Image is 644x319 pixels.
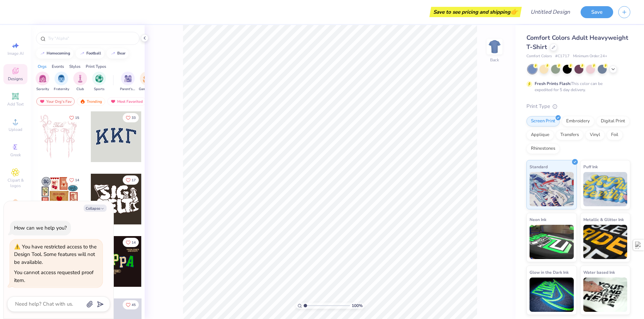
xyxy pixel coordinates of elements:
div: filter for Fraternity [54,72,69,92]
span: 14 [132,241,136,244]
span: 👉 [510,8,518,16]
input: Untitled Design [525,5,575,19]
img: Back [488,40,501,53]
span: Puff Ink [583,163,598,170]
span: Sports [94,87,105,92]
button: filter button [36,72,49,92]
img: Club Image [76,75,84,83]
span: 45 [132,303,136,307]
img: Fraternity Image [58,75,65,83]
span: 14 [75,179,79,182]
div: This color can be expedited for 5 day delivery. [535,81,619,93]
div: Events [52,63,64,70]
div: Back [490,57,499,63]
img: Sports Image [95,75,103,83]
span: 100 % [352,303,363,309]
button: Like [123,175,139,185]
div: Rhinestones [526,144,560,154]
div: Digital Print [596,116,630,126]
div: Print Types [86,63,106,70]
div: Vinyl [585,130,605,140]
div: Trending [77,97,105,106]
span: Water based Ink [583,269,615,276]
div: filter for Club [73,72,87,92]
span: Standard [530,163,548,170]
span: Image AI [8,51,24,56]
div: filter for Game Day [139,72,155,92]
img: most_fav.gif [110,99,116,104]
img: Neon Ink [530,225,574,259]
div: Your Org's Fav [36,97,75,106]
span: Designs [8,76,23,82]
div: Screen Print [526,116,560,126]
strong: Fresh Prints Flash: [535,81,571,86]
div: Foil [607,130,623,140]
span: Minimum Order: 24 + [573,53,607,59]
div: Orgs [38,63,47,70]
div: Embroidery [562,116,594,126]
div: Save to see pricing and shipping [431,7,520,17]
img: Standard [530,172,574,206]
span: Sorority [36,87,49,92]
img: Metallic & Glitter Ink [583,225,628,259]
span: Metallic & Glitter Ink [583,216,624,223]
img: trending.gif [80,99,85,104]
div: You cannot access requested proof item. [14,269,94,284]
span: 33 [132,116,136,120]
button: Save [581,6,613,18]
img: Water based Ink [583,278,628,312]
div: filter for Sorority [36,72,49,92]
span: Add Text [7,101,24,107]
img: trend_line.gif [80,51,85,56]
img: Game Day Image [143,75,151,83]
button: Like [66,113,82,122]
span: Fraternity [54,87,69,92]
div: Most Favorited [107,97,146,106]
button: filter button [92,72,106,92]
span: 17 [132,179,136,182]
div: filter for Parent's Weekend [120,72,136,92]
span: Greek [10,152,21,158]
button: filter button [54,72,69,92]
div: filter for Sports [92,72,106,92]
img: trend_line.gif [110,51,116,56]
button: bear [107,48,129,59]
button: Like [123,300,139,309]
img: Sorority Image [39,75,47,83]
button: homecoming [36,48,73,59]
span: 15 [75,116,79,120]
img: Glow in the Dark Ink [530,278,574,312]
span: Comfort Colors Adult Heavyweight T-Shirt [526,34,628,51]
button: Like [123,113,139,122]
span: Neon Ink [530,216,546,223]
button: filter button [120,72,136,92]
button: filter button [139,72,155,92]
span: Clipart & logos [3,177,27,188]
span: Club [76,87,84,92]
div: homecoming [47,51,70,55]
span: Comfort Colors [526,53,552,59]
img: Parent's Weekend Image [124,75,132,83]
img: trend_line.gif [40,51,45,56]
div: How can we help you? [14,224,67,231]
img: most_fav.gif [39,99,45,104]
button: Like [123,238,139,247]
input: Try "Alpha" [47,35,135,42]
span: Glow in the Dark Ink [530,269,569,276]
div: Styles [69,63,81,70]
span: Upload [9,127,22,132]
span: Game Day [139,87,155,92]
span: # C1717 [555,53,570,59]
button: football [76,48,104,59]
div: bear [117,51,125,55]
button: Collapse [84,205,107,212]
span: Parent's Weekend [120,87,136,92]
div: Print Type [526,102,630,110]
img: Puff Ink [583,172,628,206]
div: Transfers [556,130,583,140]
button: Like [66,175,82,185]
div: You have restricted access to the Design Tool. Some features will not be available. [14,243,97,266]
div: Applique [526,130,554,140]
div: football [86,51,101,55]
button: filter button [73,72,87,92]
